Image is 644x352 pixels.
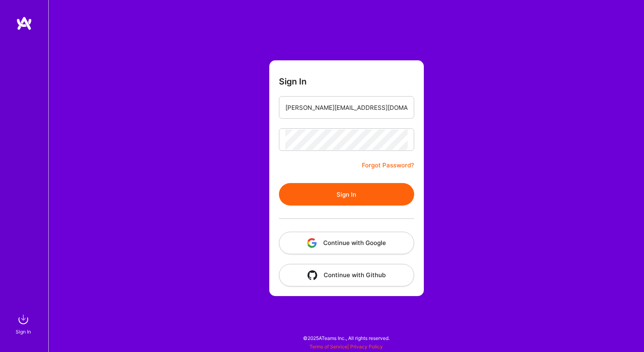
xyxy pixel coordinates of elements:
button: Sign In [279,183,414,206]
a: sign inSign In [17,311,31,336]
a: Terms of Service [310,344,347,350]
span: | [310,344,383,350]
div: Sign In [16,327,31,336]
h3: Sign In [279,76,307,86]
div: © 2025 ATeams Inc., All rights reserved. [48,328,644,348]
a: Privacy Policy [350,344,383,350]
img: logo [16,16,32,31]
img: sign in [15,311,31,327]
img: icon [307,238,317,248]
img: icon [308,270,317,280]
button: Continue with Github [279,264,414,286]
a: Forgot Password? [362,161,414,170]
input: Email... [285,97,408,118]
button: Continue with Google [279,232,414,254]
